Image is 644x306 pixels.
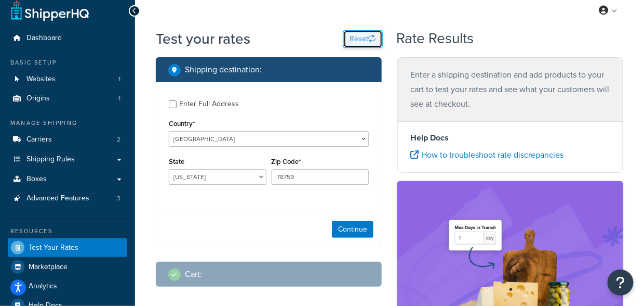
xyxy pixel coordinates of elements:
[169,120,195,127] label: Country*
[8,70,127,89] li: Websites
[117,135,120,144] span: 2
[117,194,120,203] span: 3
[8,227,127,236] div: Resources
[8,189,127,208] li: Advanced Features
[118,94,120,103] span: 1
[179,97,239,111] div: Enter Full Address
[169,100,177,108] input: Enter Full Address
[272,158,301,165] label: Zip Code*
[410,132,610,144] h4: Help Docs
[8,89,127,108] a: Origins1
[8,258,127,276] a: Marketplace
[8,277,127,296] a: Analytics
[118,75,120,84] span: 1
[608,270,634,296] button: Open Resource Center
[8,70,127,89] a: Websites1
[8,189,127,208] a: Advanced Features3
[29,244,78,252] span: Test Your Rates
[26,75,56,84] span: Websites
[156,29,250,49] h1: Test your rates
[26,175,47,184] span: Boxes
[8,58,127,67] div: Basic Setup
[8,150,127,169] a: Shipping Rules
[169,158,184,165] label: State
[8,29,127,48] a: Dashboard
[26,94,50,103] span: Origins
[8,119,127,127] div: Manage Shipping
[8,130,127,149] a: Carriers2
[185,270,202,279] h2: Cart :
[332,221,373,238] button: Continue
[343,30,383,48] button: Reset
[8,238,127,257] a: Test Your Rates
[26,155,75,164] span: Shipping Rules
[26,34,62,43] span: Dashboard
[410,149,563,161] a: How to troubleshoot rate discrepancies
[8,130,127,149] li: Carriers
[29,263,68,272] span: Marketplace
[26,135,52,144] span: Carriers
[185,65,262,74] h2: Shipping destination :
[397,31,474,47] h2: Rate Results
[29,282,57,291] span: Analytics
[8,170,127,189] a: Boxes
[8,89,127,108] li: Origins
[26,194,89,203] span: Advanced Features
[410,68,610,111] p: Enter a shipping destination and add products to your cart to test your rates and see what your c...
